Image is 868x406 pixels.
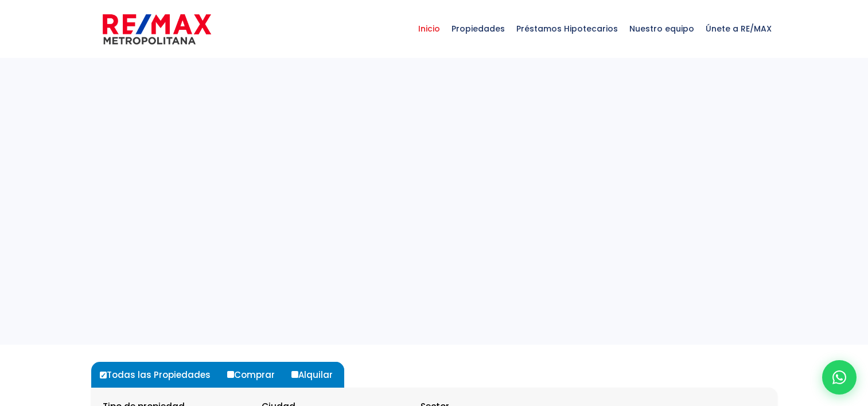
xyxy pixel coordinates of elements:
[291,371,298,378] input: Alquilar
[224,362,286,388] label: Comprar
[511,11,624,46] span: Préstamos Hipotecarios
[412,11,446,46] span: Inicio
[289,362,344,388] label: Alquilar
[97,362,222,388] label: Todas las Propiedades
[624,11,700,46] span: Nuestro equipo
[446,11,511,46] span: Propiedades
[227,371,234,378] input: Comprar
[103,12,211,46] img: remax-metropolitana-logo
[100,372,107,378] input: Todas las Propiedades
[700,11,777,46] span: Únete a RE/MAX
